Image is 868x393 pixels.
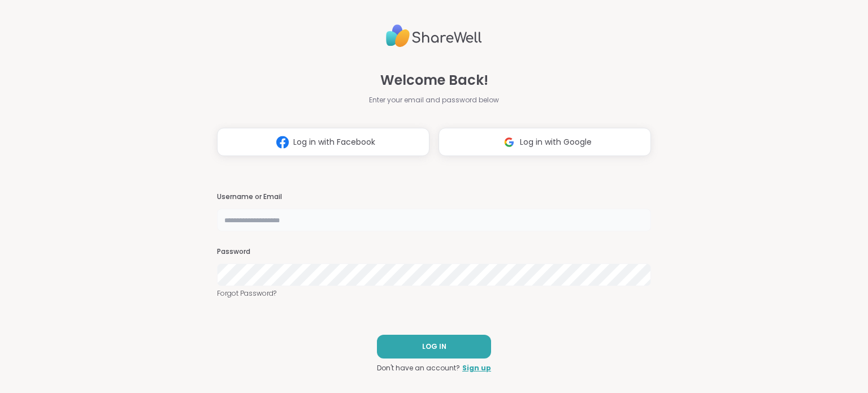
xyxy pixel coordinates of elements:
span: Welcome Back! [380,70,488,90]
img: ShareWell Logomark [498,132,520,153]
span: Enter your email and password below [369,95,499,105]
button: LOG IN [377,335,491,359]
span: Log in with Facebook [293,136,375,148]
h3: Username or Email [217,192,651,202]
button: Log in with Google [439,128,651,156]
a: Forgot Password? [217,288,651,299]
img: ShareWell Logomark [272,132,293,153]
span: Don't have an account? [377,363,460,373]
span: Log in with Google [520,136,592,148]
span: LOG IN [422,342,446,352]
button: Log in with Facebook [217,128,429,156]
h3: Password [217,247,651,257]
img: ShareWell Logo [386,20,482,52]
a: Sign up [462,363,491,373]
